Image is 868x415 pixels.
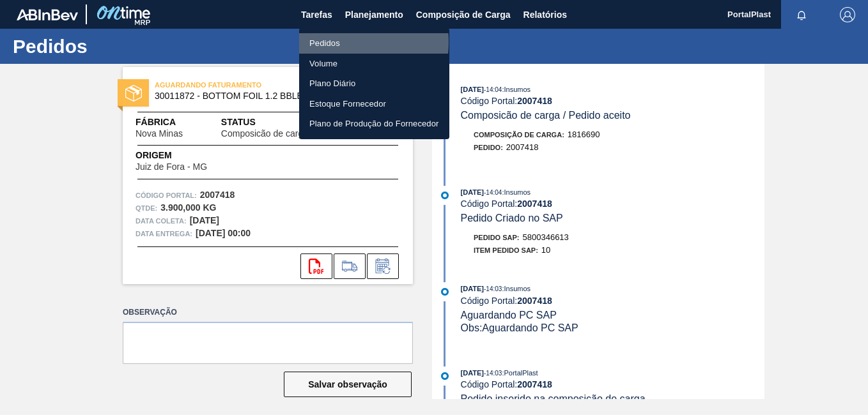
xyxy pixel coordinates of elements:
a: Estoque Fornecedor [299,94,449,114]
a: Volume [299,54,449,74]
a: Plano Diário [299,73,449,94]
a: Plano de Produção do Fornecedor [299,114,449,134]
a: Pedidos [299,33,449,54]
